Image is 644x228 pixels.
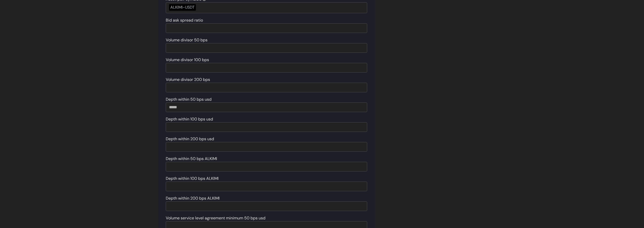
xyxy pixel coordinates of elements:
label: Bid ask spread ratio [166,17,203,23]
label: Volume divisor 50 bps [166,37,207,43]
label: Volume divisor 100 bps [166,57,209,63]
label: Depth within 50 bps ALKIMI [166,156,217,162]
label: Volume service level agreement minimum 50 bps usd [166,215,265,221]
label: Depth within 100 bps ALKIMI [166,176,219,182]
label: Depth within 50 bps usd [166,96,212,102]
div: ALKIMI-USDT [169,4,196,11]
label: Depth within 100 bps usd [166,116,213,122]
label: Depth within 200 bps ALKIMI [166,195,220,201]
label: Volume divisor 200 bps [166,77,210,83]
label: Depth within 200 bps usd [166,136,214,142]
